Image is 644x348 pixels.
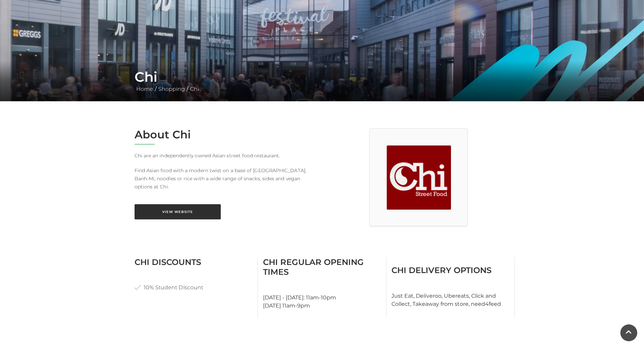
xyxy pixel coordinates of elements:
h3: Chi Regular Opening Times [263,257,381,277]
a: Home [135,86,155,92]
div: Just Eat, Deliveroo, Ubereats, Click and Collect, Takeaway from store, need4feed [386,257,515,318]
h1: Chi [135,69,510,85]
div: [DATE] - [DATE]: 11am-10pm [DATE] 11am-9pm [258,257,386,318]
div: / / [129,69,515,93]
h2: About Chi [135,128,317,141]
img: Chi at Festival Place, Basingstoke [387,145,451,210]
h3: Chi Discounts [135,257,253,267]
li: 10% Student Discount [135,284,253,291]
h3: Chi Delivery Options [391,265,509,275]
p: Chi are an independently owned Asian street food restaurant. [135,152,317,160]
a: Chi [188,86,200,92]
a: View Website [135,204,221,219]
p: Find Asian food with a modern twist on a base of [GEOGRAPHIC_DATA], Banh-Mi, noodles or rice with... [135,166,317,191]
a: Shopping [157,86,187,92]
